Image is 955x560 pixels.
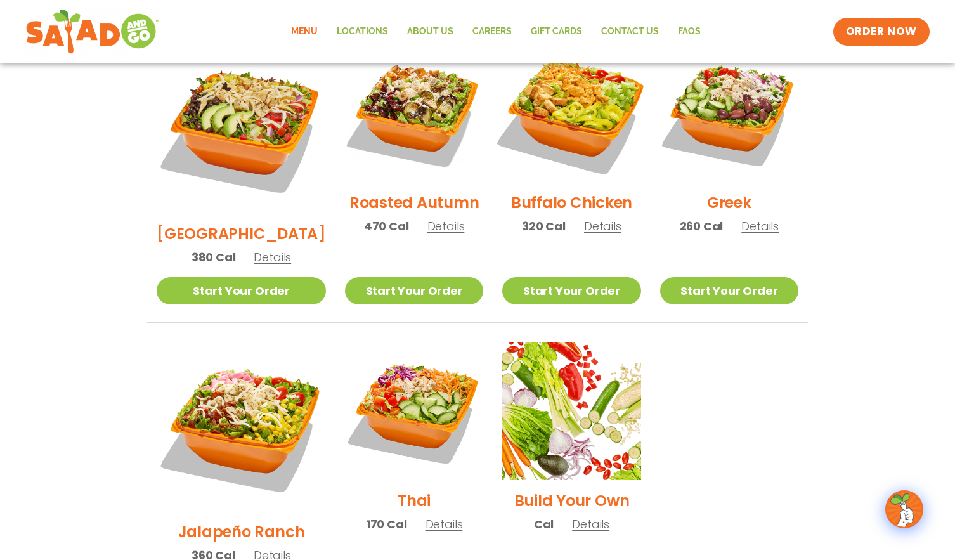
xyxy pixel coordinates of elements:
[178,521,305,543] h2: Jalapeño Ranch
[282,17,327,46] a: Menu
[345,277,483,304] a: Start Your Order
[514,490,630,512] h2: Build Your Own
[398,17,463,46] a: About Us
[592,17,668,46] a: Contact Us
[345,342,483,480] img: Product photo for Thai Salad
[584,218,621,234] span: Details
[157,277,326,304] a: Start Your Order
[490,32,653,194] img: Product photo for Buffalo Chicken Salad
[680,218,724,235] span: 260 Cal
[25,6,159,57] img: new-SAG-logo-768×292
[741,218,779,234] span: Details
[327,17,398,46] a: Locations
[157,223,326,245] h2: [GEOGRAPHIC_DATA]
[660,44,798,182] img: Product photo for Greek Salad
[522,218,566,235] span: 320 Cal
[398,490,431,512] h2: Thai
[364,218,409,235] span: 470 Cal
[846,24,917,39] span: ORDER NOW
[254,249,291,265] span: Details
[345,44,483,182] img: Product photo for Roasted Autumn Salad
[707,192,751,214] h2: Greek
[157,44,326,213] img: Product photo for BBQ Ranch Salad
[668,17,710,46] a: FAQs
[660,277,798,304] a: Start Your Order
[349,192,479,214] h2: Roasted Autumn
[282,17,710,46] nav: Menu
[192,249,236,266] span: 380 Cal
[502,277,640,304] a: Start Your Order
[427,218,465,234] span: Details
[463,17,521,46] a: Careers
[572,516,609,532] span: Details
[366,516,407,533] span: 170 Cal
[521,17,592,46] a: GIFT CARDS
[833,18,930,46] a: ORDER NOW
[157,342,326,511] img: Product photo for Jalapeño Ranch Salad
[511,192,632,214] h2: Buffalo Chicken
[887,492,922,527] img: wpChatIcon
[534,516,554,533] span: Cal
[502,342,640,480] img: Product photo for Build Your Own
[426,516,463,532] span: Details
